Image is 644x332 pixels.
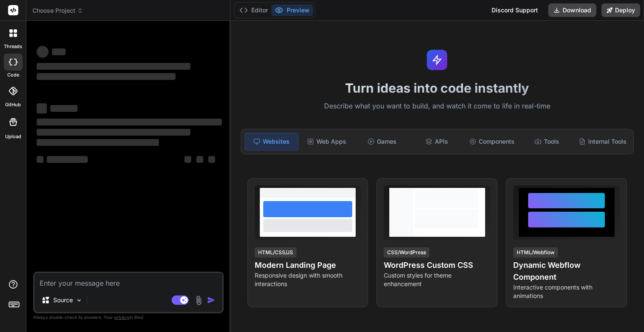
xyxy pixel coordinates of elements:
label: GitHub [5,101,21,108]
div: Websites [244,133,299,150]
label: code [7,71,19,79]
h4: Modern Landing Page [255,259,361,271]
h4: Dynamic Webflow Component [513,259,620,283]
span: ‌ [52,48,66,55]
div: HTML/CSS/JS [255,247,296,258]
div: Tools [520,133,574,150]
span: Choose Project [32,6,83,15]
span: ‌ [50,105,78,112]
p: Interactive components with animations [513,283,620,300]
span: ‌ [208,156,215,163]
button: Editor [236,4,271,16]
img: attachment [194,295,204,305]
p: Describe what you want to build, and watch it come to life in real-time [236,101,639,112]
img: Pick Models [75,297,83,304]
div: Internal Tools [575,133,630,150]
button: Deploy [601,3,640,17]
span: ‌ [47,156,88,163]
div: Web Apps [300,133,354,150]
span: ‌ [37,139,159,146]
span: ‌ [184,156,191,163]
h4: WordPress Custom CSS [384,259,490,271]
p: Always double-check its answers. Your in Bind [33,313,224,321]
span: privacy [114,315,129,320]
label: Upload [5,133,21,140]
span: ‌ [37,119,222,125]
span: ‌ [37,46,49,58]
p: Source [53,296,73,304]
button: Preview [271,4,313,16]
div: Components [466,133,519,150]
span: ‌ [37,129,190,136]
span: ‌ [37,73,175,80]
p: Responsive design with smooth interactions [255,271,361,288]
div: APIs [410,133,463,150]
span: ‌ [196,156,203,163]
span: ‌ [37,63,190,70]
div: CSS/WordPress [384,247,429,258]
span: ‌ [37,156,43,163]
p: Custom styles for theme enhancement [384,271,490,288]
img: icon [207,296,216,304]
span: ‌ [37,103,47,114]
div: HTML/Webflow [513,247,558,258]
div: Games [355,133,408,150]
button: Download [548,3,596,17]
h1: Turn ideas into code instantly [236,80,639,96]
div: Discord Support [486,3,543,17]
label: threads [4,43,22,50]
